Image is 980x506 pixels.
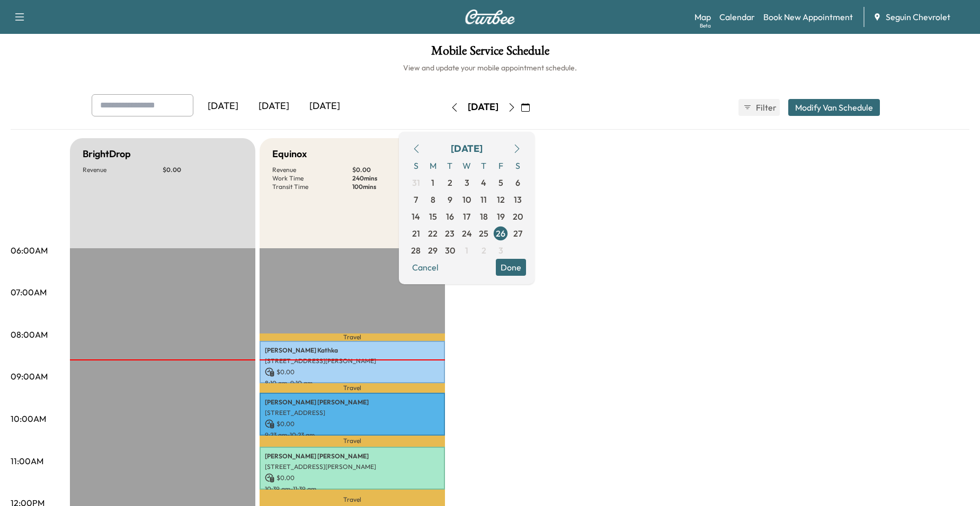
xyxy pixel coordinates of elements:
[11,244,48,257] p: 06:00AM
[163,166,243,174] p: $ 0.00
[265,409,440,417] p: [STREET_ADDRESS]
[465,244,468,257] span: 1
[11,44,969,62] h1: Mobile Service Schedule
[465,10,515,24] img: Curbee Logo
[407,157,424,174] span: S
[83,147,131,161] h5: BrightDrop
[513,227,522,240] span: 27
[424,157,441,174] span: M
[265,473,440,483] p: $ 0.00
[513,210,523,223] span: 20
[886,11,950,23] span: Seguin Chevrolet
[694,11,711,23] a: MapBeta
[445,227,455,240] span: 23
[428,227,438,240] span: 22
[11,62,969,73] h6: View and update your mobile appointment schedule.
[498,244,503,257] span: 3
[497,210,505,223] span: 19
[265,398,440,406] p: [PERSON_NAME] [PERSON_NAME]
[480,193,487,206] span: 11
[265,346,440,355] p: [PERSON_NAME] Kathka
[738,99,780,116] button: Filter
[446,210,454,223] span: 16
[411,244,421,257] span: 28
[480,210,488,223] span: 18
[445,244,455,257] span: 30
[451,141,483,156] div: [DATE]
[496,259,526,276] button: Done
[497,193,505,206] span: 12
[265,379,440,387] p: 8:10 am - 9:10 am
[492,157,509,174] span: F
[11,370,48,383] p: 09:00AM
[352,166,432,174] p: $ 0.00
[272,183,352,191] p: Transit Time
[429,210,437,223] span: 15
[462,227,472,240] span: 24
[475,157,492,174] span: T
[412,176,420,189] span: 31
[260,383,445,392] p: Travel
[788,99,880,116] button: Modify Van Schedule
[431,193,435,206] span: 8
[479,227,488,240] span: 25
[412,227,420,240] span: 21
[272,166,352,174] p: Revenue
[458,157,475,174] span: W
[462,193,471,206] span: 10
[272,174,352,183] p: Work Time
[481,176,486,189] span: 4
[265,419,440,429] p: $ 0.00
[482,244,486,257] span: 2
[265,485,440,493] p: 10:39 am - 11:39 am
[11,286,47,299] p: 07:00AM
[441,157,458,174] span: T
[448,193,452,206] span: 9
[465,176,469,189] span: 3
[431,176,434,189] span: 1
[763,11,853,23] a: Book New Appointment
[719,11,755,23] a: Calendar
[498,176,503,189] span: 5
[428,244,438,257] span: 29
[299,94,350,119] div: [DATE]
[265,463,440,471] p: [STREET_ADDRESS][PERSON_NAME]
[265,357,440,365] p: [STREET_ADDRESS][PERSON_NAME]
[496,227,505,240] span: 26
[407,259,443,276] button: Cancel
[700,22,711,30] div: Beta
[509,157,526,174] span: S
[756,101,775,114] span: Filter
[412,210,420,223] span: 14
[514,193,522,206] span: 13
[248,94,299,119] div: [DATE]
[260,436,445,447] p: Travel
[11,455,43,467] p: 11:00AM
[11,412,46,425] p: 10:00AM
[265,452,440,460] p: [PERSON_NAME] [PERSON_NAME]
[468,101,498,114] div: [DATE]
[11,328,48,341] p: 08:00AM
[265,367,440,377] p: $ 0.00
[272,147,307,161] h5: Equinox
[414,193,418,206] span: 7
[515,176,520,189] span: 6
[198,94,248,119] div: [DATE]
[265,431,440,439] p: 9:23 am - 10:23 am
[352,174,432,183] p: 240 mins
[463,210,470,223] span: 17
[83,166,163,174] p: Revenue
[352,183,432,191] p: 100 mins
[260,333,445,340] p: Travel
[448,176,452,189] span: 2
